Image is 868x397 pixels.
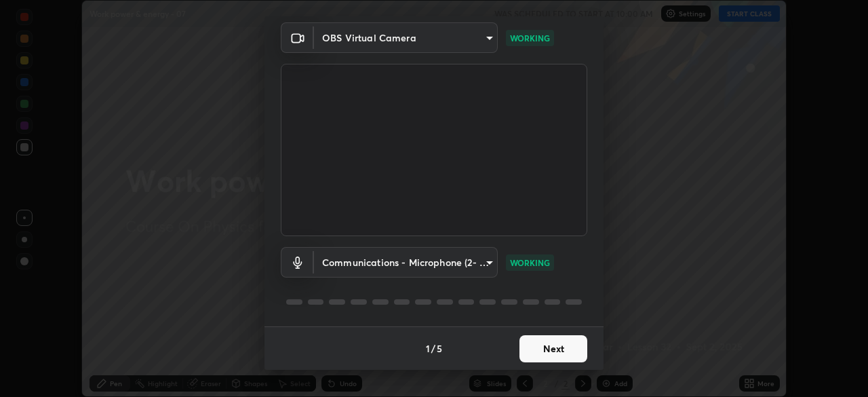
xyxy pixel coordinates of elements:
p: WORKING [510,32,550,44]
div: OBS Virtual Camera [314,247,498,278]
p: WORKING [510,257,550,269]
h4: / [431,341,435,356]
button: Next [519,335,587,362]
div: OBS Virtual Camera [314,22,498,53]
h4: 5 [437,341,442,356]
h4: 1 [426,341,430,356]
